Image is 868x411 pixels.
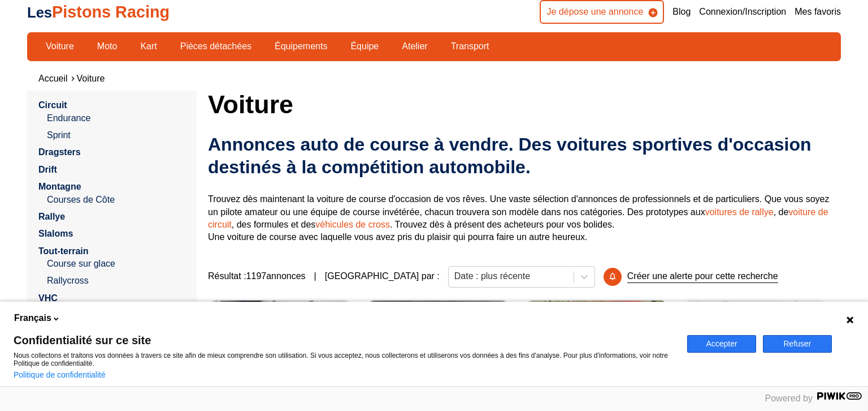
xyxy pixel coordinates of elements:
a: Équipements [267,37,335,56]
img: Mitsubishi Mirage EVO X Proto Rallye Dytko [208,301,352,386]
span: Powered by [765,393,813,403]
h2: Annonces auto de course à vendre. Des voitures sportives d'occasion destinés à la compétition aut... [208,133,841,178]
a: Voiture [38,37,81,56]
a: Drift [38,165,57,174]
a: voitures de rallye [705,207,774,217]
a: Tout-terrain [38,246,89,256]
a: Slaloms [38,229,73,238]
a: véhicules de cross [315,220,390,229]
a: voiture de circuit [208,207,828,229]
button: Refuser [763,335,832,353]
a: Transport [444,37,497,56]
a: Atelier [394,37,435,56]
img: Kadett Neuaufbau H-Kennzeichen [524,301,669,386]
a: Moto [90,37,125,56]
a: Connexion/Inscription [699,6,786,18]
h1: Voiture [208,91,841,118]
a: Sprint [47,129,185,142]
span: Français [14,312,51,324]
a: Endurance [47,112,185,125]
a: VHC [38,293,58,303]
button: Accepter [687,335,756,353]
a: Kadett Neuaufbau H-Kennzeichen[GEOGRAPHIC_DATA] [524,301,669,386]
a: BUICK Century GS Stage 1 455cui Big Block[GEOGRAPHIC_DATA] [366,301,510,386]
span: Les [27,5,52,20]
a: Politique de confidentialité [14,370,106,379]
a: Rallycross [47,275,185,287]
a: Blog [672,6,691,18]
a: Mitsubishi Mirage EVO X Proto Rallye Dytko[GEOGRAPHIC_DATA] [208,301,352,386]
a: Équipe [343,37,386,56]
a: Course sur glace [47,258,185,270]
a: Pièces détachées [173,37,259,56]
a: Kart [133,37,164,56]
img: BUICK Century GS Stage 1 455cui Big Block [366,301,510,386]
a: Mes favoris [795,6,841,18]
a: Accueil [38,74,68,83]
p: Trouvez dès maintenant la voiture de course d'occasion de vos rêves. Une vaste sélection d'annonc... [208,193,841,244]
span: | [314,270,316,282]
a: Montagne [38,182,81,191]
a: Dragsters [38,147,81,157]
a: Circuit [38,100,67,110]
a: Rallye [38,212,65,221]
p: Nous collectons et traitons vos données à travers ce site afin de mieux comprendre son utilisatio... [14,352,674,367]
a: Courses de Côte [47,194,185,206]
span: Confidentialité sur ce site [14,335,674,346]
a: Volkswagen Polo Cup 2.0 FSI[GEOGRAPHIC_DATA] [683,301,827,386]
span: Résultat : 1197 annonces [208,270,306,282]
a: Voiture [77,74,105,83]
p: Créer une alerte pour cette recherche [627,270,778,283]
img: Volkswagen Polo Cup 2.0 FSI [683,301,827,386]
p: [GEOGRAPHIC_DATA] par : [325,270,440,282]
a: LesPistons Racing [27,3,170,21]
